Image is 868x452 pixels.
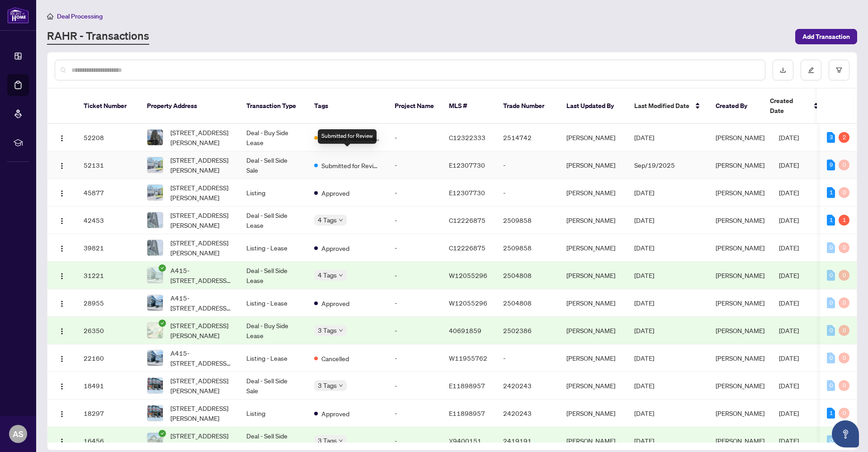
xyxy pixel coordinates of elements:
td: [PERSON_NAME] [559,262,627,289]
td: [PERSON_NAME] [559,400,627,427]
span: [DATE] [779,133,799,141]
td: 2420243 [496,400,559,427]
td: Deal - Sell Side Lease [239,262,307,289]
span: 3 Tags [318,435,337,446]
div: 0 [839,270,849,281]
th: Project Name [387,89,442,124]
span: check-circle [159,430,166,437]
span: filter [836,67,842,73]
img: thumbnail-img [147,157,163,173]
img: Logo [58,273,66,280]
button: Logo [55,240,69,255]
img: Logo [58,135,66,142]
span: [PERSON_NAME] [716,133,764,141]
span: home [47,13,53,19]
span: [STREET_ADDRESS][PERSON_NAME] [170,403,232,423]
div: 9 [827,160,835,170]
div: 0 [827,297,835,308]
td: [PERSON_NAME] [559,344,627,372]
button: filter [829,60,849,80]
span: Last Modified Date [634,101,689,111]
div: 0 [839,160,849,170]
td: 18297 [76,400,140,427]
img: Logo [58,162,66,169]
img: thumbnail-img [147,323,163,338]
th: Tags [307,89,387,124]
th: Created Date [763,89,826,124]
td: - [387,372,442,400]
td: Listing - Lease [239,234,307,262]
img: thumbnail-img [147,433,163,448]
button: Logo [55,296,69,310]
span: Add Transaction [802,29,850,44]
div: 1 [827,187,835,198]
img: Logo [58,300,66,307]
div: 0 [827,325,835,336]
td: 26350 [76,317,140,344]
div: 0 [839,325,849,336]
span: [PERSON_NAME] [716,271,764,279]
span: Created Date [770,96,808,116]
span: [STREET_ADDRESS][PERSON_NAME] [170,320,232,340]
span: X9400151 [449,437,481,445]
button: Logo [55,323,69,338]
div: 2 [839,132,849,143]
span: 3 Tags [318,325,337,335]
span: [STREET_ADDRESS][PERSON_NAME] [170,238,232,258]
span: [PERSON_NAME] [716,299,764,307]
button: Logo [55,158,69,172]
span: down [339,218,343,222]
img: thumbnail-img [147,268,163,283]
td: - [387,234,442,262]
span: W11955762 [449,354,487,362]
button: Logo [55,433,69,448]
span: Approved [321,409,349,419]
span: [DATE] [779,271,799,279]
div: 3 [827,132,835,143]
img: Logo [58,355,66,363]
span: [PERSON_NAME] [716,381,764,390]
span: [PERSON_NAME] [716,216,764,224]
span: Approved [321,188,349,198]
td: 52131 [76,151,140,179]
span: W12055296 [449,299,487,307]
a: RAHR - Transactions [47,28,149,45]
button: Logo [55,378,69,393]
span: E11898957 [449,381,485,390]
img: Logo [58,190,66,197]
td: 22160 [76,344,140,372]
span: [DATE] [634,216,654,224]
div: 0 [827,270,835,281]
span: Sep/19/2025 [634,161,675,169]
div: 0 [839,408,849,419]
img: Logo [58,217,66,225]
span: [DATE] [634,381,654,390]
span: [DATE] [779,326,799,334]
span: [STREET_ADDRESS][PERSON_NAME] [170,183,232,202]
div: 0 [827,353,835,363]
div: 0 [827,435,835,446]
span: [DATE] [634,326,654,334]
span: edit [808,67,814,73]
span: check-circle [159,320,166,327]
span: [DATE] [634,354,654,362]
span: [STREET_ADDRESS][PERSON_NAME] [170,376,232,395]
img: thumbnail-img [147,185,163,200]
td: [PERSON_NAME] [559,124,627,151]
button: Logo [55,406,69,420]
span: Approved [321,243,349,253]
td: - [387,179,442,207]
th: Last Modified Date [627,89,708,124]
button: Open asap [832,420,859,447]
span: [DATE] [779,188,799,197]
th: Property Address [140,89,239,124]
span: [DATE] [634,244,654,252]
span: E12307730 [449,161,485,169]
span: [PERSON_NAME] [716,188,764,197]
td: [PERSON_NAME] [559,372,627,400]
th: MLS # [442,89,496,124]
span: [DATE] [634,409,654,417]
span: [DATE] [779,216,799,224]
td: - [387,262,442,289]
button: edit [801,60,821,80]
